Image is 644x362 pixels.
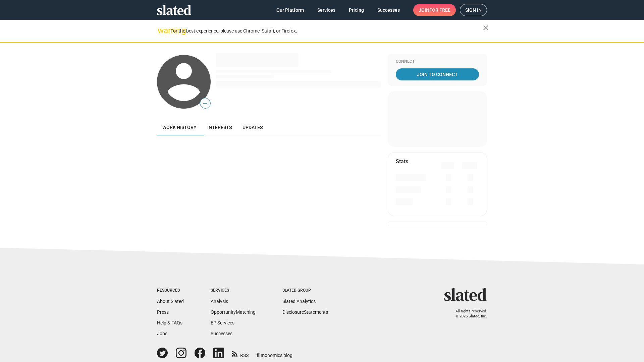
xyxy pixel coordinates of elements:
a: Press [157,309,169,315]
a: Services [312,4,341,16]
div: For the best experience, please use Chrome, Safari, or Firefox. [170,26,483,36]
span: film [257,353,265,358]
a: EP Services [211,320,234,325]
a: Our Platform [271,4,309,16]
span: Join [419,4,450,16]
span: Join To Connect [397,68,478,80]
span: Work history [162,125,197,130]
span: Services [317,4,335,16]
a: Work history [157,119,202,135]
div: Resources [157,288,184,293]
a: filmonomics blog [257,347,292,359]
a: Sign in [460,4,487,16]
div: Slated Group [282,288,328,293]
a: About Slated [157,299,184,304]
span: Pricing [349,4,364,16]
a: RSS [232,348,249,359]
a: Successes [211,331,232,336]
mat-card-title: Stats [396,158,408,165]
span: Successes [377,4,400,16]
div: Connect [396,59,479,64]
a: Jobs [157,331,167,336]
span: Our Platform [276,4,304,16]
p: All rights reserved. © 2025 Slated, Inc. [448,309,487,319]
a: Updates [237,119,268,135]
a: Pricing [343,4,369,16]
mat-icon: close [482,24,490,32]
span: — [200,99,210,108]
a: Successes [372,4,405,16]
a: Join To Connect [396,68,479,80]
span: for free [429,4,450,16]
a: OpportunityMatching [211,309,256,315]
a: Joinfor free [413,4,456,16]
a: Slated Analytics [282,299,316,304]
span: Interests [207,125,232,130]
a: Analysis [211,299,228,304]
a: Help & FAQs [157,320,182,325]
span: Sign in [465,4,482,16]
a: DisclosureStatements [282,309,328,315]
span: Updates [243,125,263,130]
mat-icon: warning [158,26,166,35]
a: Interests [202,119,237,135]
div: Services [211,288,256,293]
